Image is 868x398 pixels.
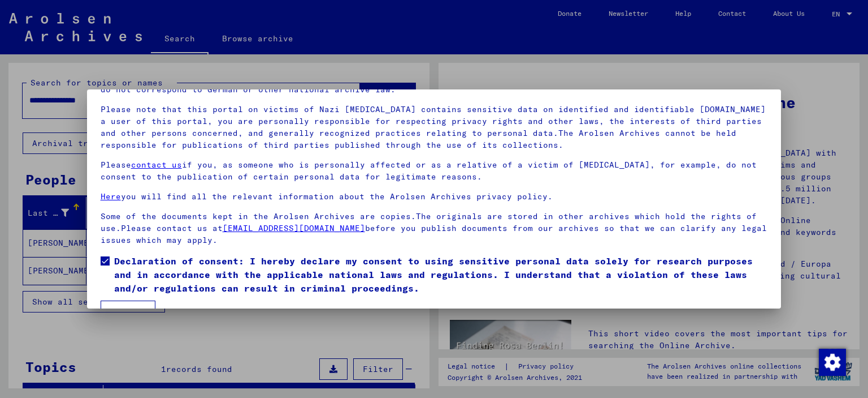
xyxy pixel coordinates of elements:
a: contact us [131,160,182,170]
p: Please note that this portal on victims of Nazi [MEDICAL_DATA] contains sensitive data on identif... [101,104,768,151]
button: I agree [101,301,155,322]
p: you will find all the relevant information about the Arolsen Archives privacy policy. [101,191,768,203]
p: Please if you, as someone who is personally affected or as a relative of a victim of [MEDICAL_DAT... [101,159,768,183]
a: Here [101,191,121,202]
img: Change consent [819,349,846,376]
a: [EMAIL_ADDRESS][DOMAIN_NAME] [223,223,365,233]
div: Change consent [818,348,845,375]
p: Some of the documents kept in the Arolsen Archives are copies.The originals are stored in other a... [101,211,768,246]
span: Declaration of consent: I hereby declare my consent to using sensitive personal data solely for r... [114,254,768,295]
